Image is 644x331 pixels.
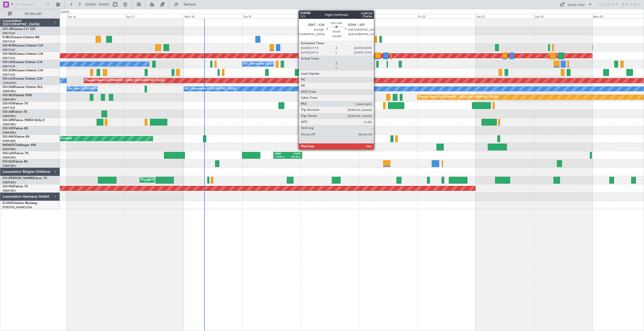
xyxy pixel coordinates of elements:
div: Quick Links [568,3,585,8]
a: N604GFChallenger 604 [3,144,36,147]
span: OO-FSX [3,102,14,105]
div: EBBR [275,152,288,156]
a: OO-ROKCessna Citation CJ4 [3,44,43,47]
input: Trip Number [15,1,44,8]
div: Sun 24 [534,14,592,18]
a: OO-LAHFalcon 7X [3,152,28,155]
div: Fri 22 [417,14,476,18]
span: OO-SLM [3,86,15,89]
div: KVNY [288,152,301,156]
span: OO-ZUN [3,69,15,72]
span: OO-ROK [3,44,15,47]
span: OO-VSF [3,127,14,130]
span: Refresh [179,3,200,6]
a: EBBR/BRU [3,98,16,101]
a: OO-ELKFalcon 8X [3,160,28,163]
a: EBKT/KJK [3,56,15,60]
a: EBBR/BRU [3,89,16,93]
a: EBBR/BRU [3,139,16,143]
div: Tue 19 [242,14,301,18]
a: OO-JIDCessna CJ1 525 [3,28,35,31]
span: OO-WLP [3,94,15,97]
a: OO-HHOFalcon 8X [3,135,29,138]
a: D-IJHOCitation Mustang [3,202,37,205]
div: 13:00 Z [275,155,288,159]
a: OO-FAEFalcon 7X [3,185,28,188]
span: OO-GPE [3,119,14,122]
a: OO-GPEFalcon 900EX EASy II [3,119,44,122]
button: Quick Links [557,1,595,9]
a: EBKT/KJK [3,73,15,77]
a: EBKT/KJK [3,106,15,110]
a: OO-NSGCessna Citation CJ4 [3,52,43,56]
a: EBBR/BRU [3,131,16,135]
div: Thu 21 [359,14,417,18]
div: Mon 18 [184,14,242,18]
a: OO-ZUNCessna Citation CJ4 [3,69,43,72]
a: EBKT/KJK [3,48,15,52]
a: OO-WLPGlobal 5500 [3,94,32,97]
span: N604GF [3,144,14,147]
button: All Aircraft [6,10,55,18]
div: Sun 17 [125,14,184,18]
a: EBBR/BRU [3,189,16,193]
span: D-IBLU [3,36,12,39]
a: LFSN/ENC [3,81,16,85]
a: OO-LUXCessna Citation CJ4 [3,77,42,80]
span: OO-LAH [3,152,15,155]
span: OO-JID [3,28,13,31]
span: OO-AIE [3,111,13,114]
div: Planned Maint [GEOGRAPHIC_DATA] ([GEOGRAPHIC_DATA]) [419,93,498,101]
div: Sat 23 [476,14,534,18]
span: OO-LXA [3,61,14,64]
a: OO-[PERSON_NAME]Falcon 7X [3,177,47,180]
a: OO-SLMCessna Citation XLS [3,86,43,89]
div: 00:45 Z [288,155,301,159]
div: Wed 20 [301,14,359,18]
span: D-IJHO [3,202,13,205]
div: A/C Unavailable [GEOGRAPHIC_DATA] [185,85,236,93]
a: EBBR/BRU [3,181,16,184]
div: Sat 16 [67,14,125,18]
span: [DATE] - [DATE] [86,2,109,7]
span: OO-NSG [3,52,15,56]
span: OO-HHO [3,135,16,138]
span: OO-LUX [3,77,14,80]
a: OO-VSFFalcon 8X [3,127,28,130]
a: OO-AIEFalcon 7X [3,111,27,114]
span: All Aircraft [13,12,53,16]
div: [DATE] [61,10,69,14]
div: Planned Maint [GEOGRAPHIC_DATA] ([GEOGRAPHIC_DATA]) [85,77,165,84]
div: A/C Unavailable [GEOGRAPHIC_DATA] ([GEOGRAPHIC_DATA] National) [244,60,337,68]
a: EBKT/KJK [3,65,15,68]
div: Planned Maint [GEOGRAPHIC_DATA] ([GEOGRAPHIC_DATA] National) [141,176,232,184]
a: OO-FSXFalcon 7X [3,102,28,105]
a: EBBR/BRU [3,156,16,159]
span: OO-ELK [3,160,14,163]
a: EBBR/BRU [3,147,16,151]
div: No Crew [GEOGRAPHIC_DATA] ([GEOGRAPHIC_DATA] National) [68,85,152,93]
a: [PERSON_NAME]/QSA [3,205,32,209]
a: D-IBLUCessna Citation M2 [3,36,39,39]
a: EBKT/KJK [3,40,15,43]
a: OO-LXACessna Citation CJ4 [3,61,42,64]
a: EBKT/KJK [3,31,15,35]
span: OO-[PERSON_NAME] [3,177,33,180]
a: EBBR/BRU [3,123,16,126]
a: EBBR/BRU [3,164,16,168]
button: Refresh [172,1,202,9]
a: EBBR/BRU [3,114,16,118]
span: OO-FAE [3,185,14,188]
